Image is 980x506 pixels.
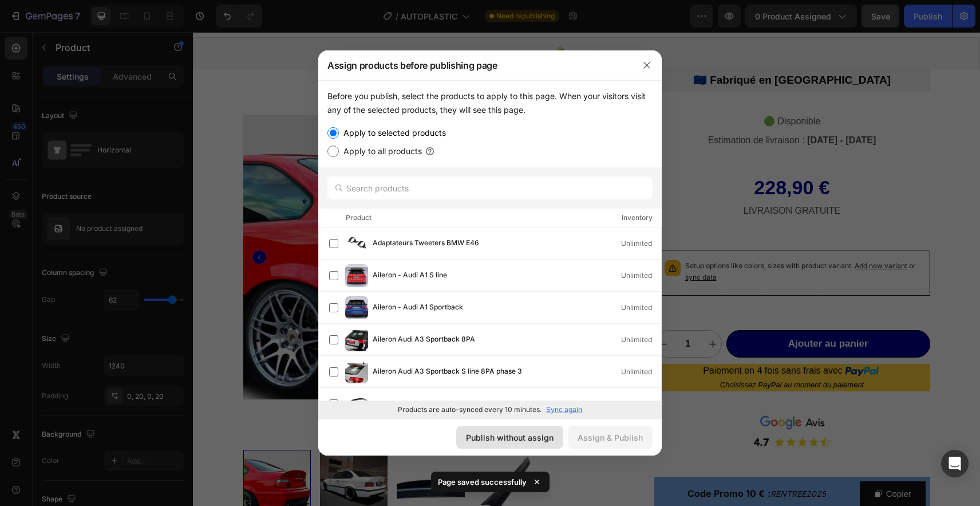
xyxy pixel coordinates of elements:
[560,142,638,169] div: 228,90 €
[578,432,643,444] div: Assign & Publish
[479,299,512,325] input: quantity
[621,302,661,313] div: Unlimited
[546,405,582,415] p: Sync again
[345,264,368,287] img: product-img
[398,405,542,415] p: Products are auto-synced every 10 minutes.
[652,334,686,344] img: PayPal
[318,80,662,418] div: />
[500,42,698,54] span: 🇪🇺 Fabriqué en [GEOGRAPHIC_DATA]
[345,296,368,319] img: product-img
[534,298,737,325] button: Ajouter au panier
[462,299,479,325] button: decrement
[345,360,368,383] img: product-img
[614,103,683,113] span: [DATE] - [DATE]
[379,14,428,28] div: Shopify App
[346,212,372,223] div: Product
[327,176,653,199] input: Search products
[527,348,671,357] span: Choisissez PayPal au moment du paiement
[693,454,718,469] div: Copier
[466,432,554,444] div: Publish without assign
[622,212,653,223] div: Inventory
[621,366,661,378] div: Unlimited
[345,232,368,255] img: product-img
[515,103,612,113] span: Estimation de livraison :
[621,238,661,249] div: Unlimited
[318,50,632,80] div: Assign products before publishing page
[461,382,737,417] img: gempages_553466112554042288-1cbef4d6-0ebd-40e7-98be-68d7cbcc1d8e.webp
[495,456,572,467] strong: Code Promo 10 €
[492,241,524,249] span: sync data
[578,457,633,466] i: RENTREE2025
[941,450,969,477] div: Open Intercom Messenger
[621,334,661,346] div: Unlimited
[373,366,522,378] span: Aileron Audi A3 Sportback S line 8PA phase 3
[456,426,563,449] button: Publish without assign
[327,89,653,117] div: Before you publish, select the products to apply to this page. When your visitors visit any of th...
[373,398,463,410] span: Aileron - Audi S1 Sportback
[438,476,527,488] p: Page saved successfully
[403,218,417,232] button: Carousel Next Arrow
[667,449,733,474] button: Copier
[345,393,368,415] img: product-img
[339,144,422,158] label: Apply to all products
[662,229,714,238] span: Add new variant
[512,299,528,325] button: increment
[492,228,727,251] p: Setup options like colors, sizes with product variant.
[621,398,661,410] div: Unlimited
[621,270,661,281] div: Unlimited
[595,305,675,318] div: Ajouter au panier
[373,334,475,346] span: Aileron Audi A3 Sportback 8PA
[373,237,479,250] span: Adaptateurs Tweeters BMW E46
[345,328,368,351] img: product-img
[60,218,73,232] button: Carousel Back Arrow
[510,332,688,346] span: Paiement en 4 fois sans frais avec
[463,171,736,187] p: LIVRAISON GRATUITE
[373,301,463,314] span: Aileron - Audi A1 Sportback
[575,456,578,467] strong: :
[568,426,653,449] button: Assign & Publish
[463,81,736,98] p: 🟢 Disponible
[339,126,446,140] label: Apply to selected products
[373,269,447,282] span: Aileron - Audi A1 S line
